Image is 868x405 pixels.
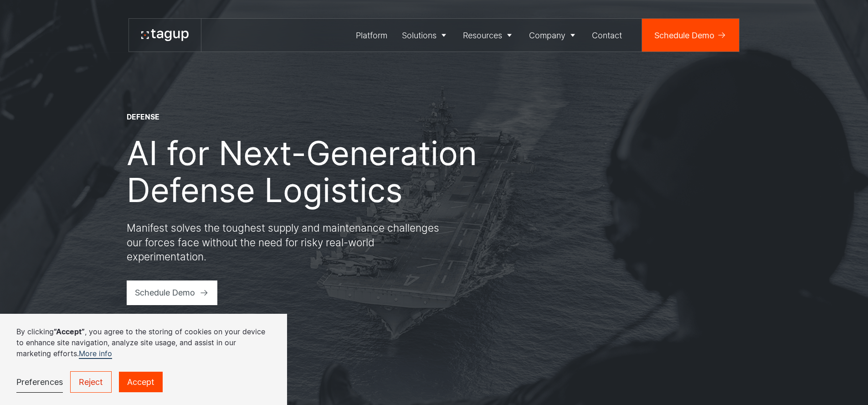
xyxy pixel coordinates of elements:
a: Reject [70,371,112,393]
p: By clicking , you agree to the storing of cookies on your device to enhance site navigation, anal... [16,326,271,359]
div: Resources [463,29,502,42]
p: Manifest solves the toughest supply and maintenance challenges our forces face without the need f... [127,221,455,264]
div: Platform [356,29,387,42]
strong: “Accept” [54,327,85,336]
div: Company [529,29,565,42]
div: Solutions [402,29,437,42]
div: Schedule Demo [135,286,195,299]
a: Company [522,19,585,52]
a: Solutions [395,19,456,52]
a: More info [79,349,112,359]
a: Schedule Demo [127,280,218,305]
div: Schedule Demo [654,29,714,42]
div: DEFENSE [127,112,159,122]
h1: AI for Next-Generation Defense Logistics [127,135,509,208]
a: Contact [585,19,630,52]
a: Preferences [16,372,63,393]
a: Resources [456,19,522,52]
div: Contact [592,29,622,42]
a: Platform [349,19,395,52]
a: Accept [119,372,163,392]
a: Schedule Demo [642,19,739,52]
